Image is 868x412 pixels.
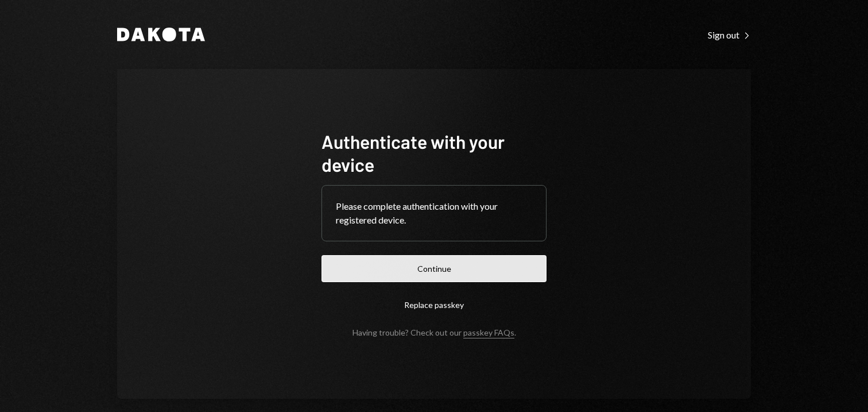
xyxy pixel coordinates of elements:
button: Continue [321,255,547,282]
div: Sign out [708,29,751,41]
h1: Authenticate with your device [321,130,547,176]
a: passkey FAQs [463,328,514,338]
div: Please complete authentication with your registered device. [336,199,532,227]
div: Having trouble? Check out our . [352,328,516,337]
button: Replace passkey [321,291,547,318]
a: Sign out [708,28,751,41]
